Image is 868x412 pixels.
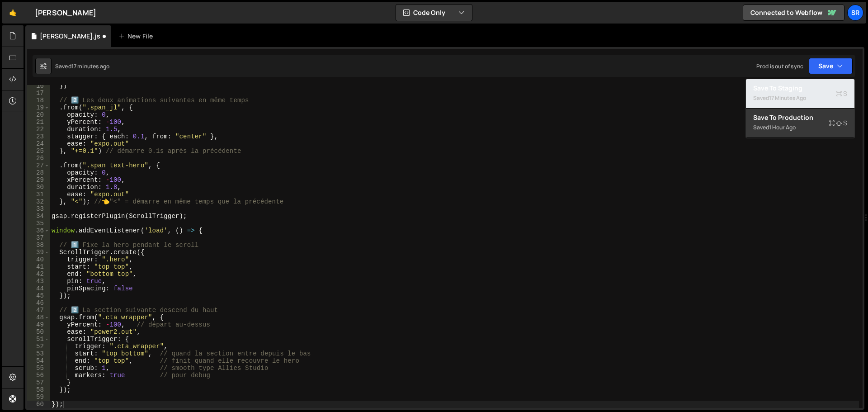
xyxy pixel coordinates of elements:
[27,176,50,184] div: 29
[27,220,50,227] div: 35
[27,111,50,118] div: 20
[756,62,803,70] div: Prod is out of sync
[27,343,50,350] div: 52
[40,32,100,41] div: [PERSON_NAME].js
[27,184,50,191] div: 30
[27,270,50,278] div: 42
[27,321,50,328] div: 49
[27,82,50,90] div: 16
[769,123,796,131] div: 1 hour ago
[27,401,50,408] div: 60
[27,386,50,393] div: 58
[27,162,50,169] div: 27
[27,90,50,97] div: 17
[27,227,50,234] div: 36
[847,5,863,21] a: SR
[27,379,50,386] div: 57
[27,292,50,299] div: 45
[27,328,50,336] div: 50
[27,365,50,372] div: 55
[27,155,50,162] div: 26
[27,104,50,111] div: 19
[27,285,50,292] div: 44
[743,5,844,21] a: Connected to Webflow
[27,205,50,213] div: 33
[27,126,50,133] div: 22
[27,299,50,307] div: 46
[27,133,50,140] div: 23
[753,113,847,122] div: Save to Production
[809,58,853,74] button: Save
[27,169,50,176] div: 28
[27,234,50,242] div: 37
[27,393,50,401] div: 59
[27,256,50,263] div: 40
[746,79,854,109] button: Save to StagingS Saved17 minutes ago
[27,314,50,321] div: 48
[27,118,50,126] div: 21
[836,89,847,98] span: S
[27,263,50,270] div: 41
[27,357,50,365] div: 54
[27,140,50,147] div: 24
[27,372,50,379] div: 56
[396,5,472,21] button: Code Only
[27,97,50,104] div: 18
[745,79,855,138] div: Code Only
[27,147,50,155] div: 25
[27,307,50,314] div: 47
[27,198,50,205] div: 32
[27,242,50,249] div: 38
[753,84,847,93] div: Save to Staging
[769,94,806,102] div: 17 minutes ago
[27,336,50,343] div: 51
[55,62,109,70] div: Saved
[2,2,24,24] a: 🤙
[27,249,50,256] div: 39
[27,191,50,198] div: 31
[71,62,109,70] div: 17 minutes ago
[829,118,847,128] span: S
[27,213,50,220] div: 34
[27,350,50,357] div: 53
[118,32,156,41] div: New File
[27,278,50,285] div: 43
[746,109,854,138] button: Save to ProductionS Saved1 hour ago
[35,7,96,18] div: [PERSON_NAME]
[753,122,847,133] div: Saved
[753,93,847,104] div: Saved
